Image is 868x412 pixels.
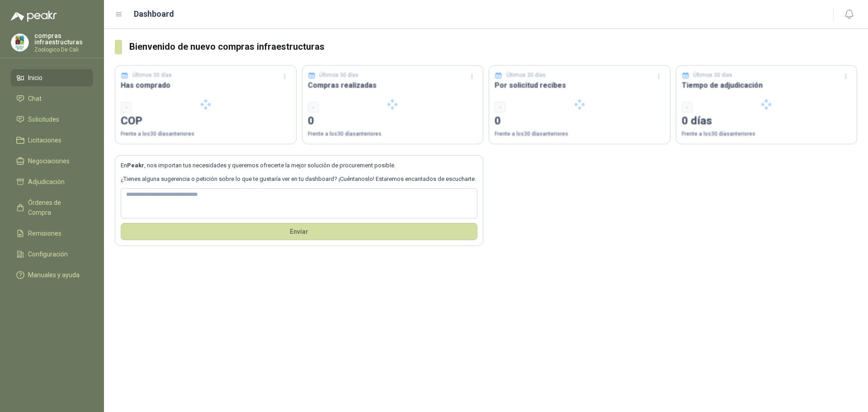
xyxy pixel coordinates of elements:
a: Chat [11,90,93,107]
a: Manuales y ayuda [11,266,93,284]
a: Órdenes de Compra [11,194,93,221]
img: Logo peakr [11,11,57,22]
a: Inicio [11,69,93,86]
span: Inicio [28,73,42,83]
p: Zoologico De Cali [34,47,93,52]
span: Configuración [28,249,68,259]
a: Configuración [11,246,93,263]
span: Negociaciones [28,156,70,166]
button: Envíar [121,223,477,240]
p: ¿Tienes alguna sugerencia o petición sobre lo que te gustaría ver en tu dashboard? ¡Cuéntanoslo! ... [121,175,477,184]
span: Remisiones [28,228,61,238]
h1: Dashboard [134,8,174,20]
span: Chat [28,94,42,104]
a: Remisiones [11,225,93,242]
h3: Bienvenido de nuevo compras infraestructuras [129,40,857,54]
p: En , nos importan tus necesidades y queremos ofrecerte la mejor solución de procurement posible. [121,161,477,170]
a: Solicitudes [11,111,93,128]
span: Órdenes de Compra [28,198,85,218]
img: Company Logo [11,34,28,51]
span: Adjudicación [28,177,65,187]
p: compras infraestructuras [34,33,93,45]
span: Licitaciones [28,135,61,145]
a: Adjudicación [11,173,93,190]
b: Peakr [127,162,144,169]
span: Manuales y ayuda [28,270,80,280]
span: Solicitudes [28,114,59,124]
a: Negociaciones [11,152,93,170]
a: Licitaciones [11,132,93,149]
